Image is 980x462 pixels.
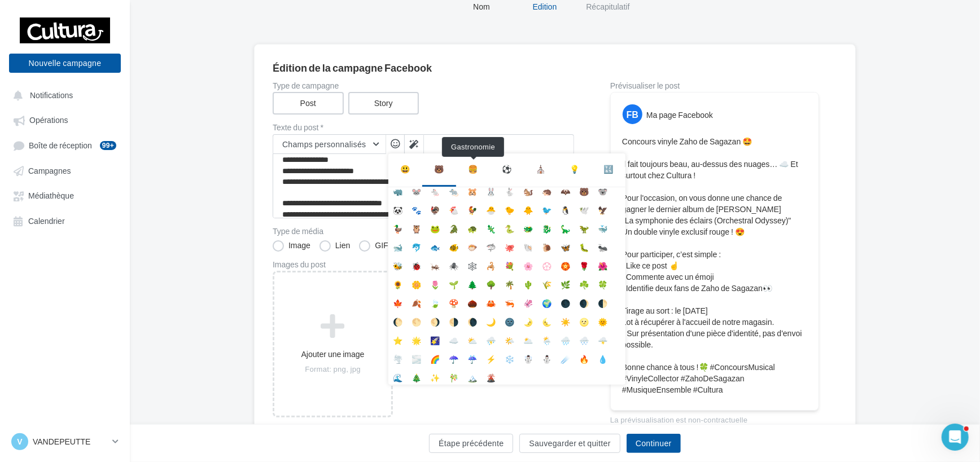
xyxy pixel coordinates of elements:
li: 🌨️ [575,329,593,348]
li: 🐸 [426,218,444,236]
li: 🐜 [593,236,612,255]
li: 🌹 [575,255,593,274]
li: 🍀 [593,274,612,292]
div: 🍔 [469,162,478,176]
li: 🐟 [426,236,444,255]
li: ☀️ [556,311,575,329]
li: 🏔️ [463,367,482,385]
li: 🏵️ [556,255,575,274]
li: 🕷️ [444,255,463,274]
div: 99+ [100,141,116,150]
li: 🐛 [575,236,593,255]
iframe: Intercom live chat [942,424,969,451]
li: 🦋 [556,236,575,255]
li: 🐔 [444,199,463,218]
li: ⛄ [537,348,556,367]
li: 🐡 [463,236,482,255]
li: 🦇 [556,181,575,199]
li: 🌺 [593,255,612,274]
li: 🌗 [444,311,463,329]
li: 🐍 [500,218,519,236]
li: 🐰 [482,181,500,199]
li: 🦔 [537,181,556,199]
li: 🌚 [500,311,519,329]
li: 🐉 [537,218,556,236]
li: 🌳 [482,274,500,292]
li: 🐌 [537,236,556,255]
button: Étape précédente [429,434,513,453]
li: 🐊 [444,218,463,236]
li: 🌔 [388,311,407,329]
div: 🔣 [604,162,614,176]
span: Boîte de réception [29,140,92,150]
li: ☄️ [556,348,575,367]
li: 🌰 [463,292,482,311]
li: 🍃 [426,292,444,311]
li: 🦂 [482,255,500,274]
a: V VANDEPEUTTE [9,431,121,452]
span: Champs personnalisés [282,139,366,149]
li: 🌞 [593,311,612,329]
li: 🐣 [482,199,500,218]
li: 🌈 [426,348,444,367]
li: 🦆 [388,218,407,236]
li: 🌾 [537,274,556,292]
li: 🌲 [463,274,482,292]
div: Récapitulatif [572,1,644,12]
li: 🦃 [426,199,444,218]
li: 🌱 [444,274,463,292]
li: 🌒 [575,292,593,311]
li: 🐙 [500,236,519,255]
div: 🐻 [435,162,444,176]
li: 🌫️ [407,348,426,367]
li: ❄️ [500,348,519,367]
label: Type de média [273,227,574,235]
li: 🐻 [575,181,593,199]
li: 🌟 [407,329,426,348]
label: Image [273,240,310,252]
li: 🦀 [482,292,500,311]
div: La prévisualisation est non-contractuelle [610,411,819,425]
li: 🦉 [407,218,426,236]
li: 🐀 [444,181,463,199]
li: 🌿 [556,274,575,292]
div: Ma page Facebook [646,109,713,121]
span: Médiathèque [28,191,74,201]
li: 🐞 [407,255,426,274]
li: 🌪️ [388,348,407,367]
li: 🌊 [388,367,407,385]
li: 🦑 [519,292,537,311]
li: ☁️ [444,329,463,348]
div: 💡 [570,162,580,176]
li: 🐾 [407,199,426,218]
li: 🦐 [500,292,519,311]
label: Type de campagne [273,82,574,90]
span: Notifications [30,90,73,100]
li: 🐚 [519,236,537,255]
div: Edition [509,1,581,12]
label: Texte du post * [273,124,574,131]
li: 🐁 [426,181,444,199]
li: 🐧 [556,199,575,218]
li: 🌵 [519,274,537,292]
li: 🌖 [426,311,444,329]
a: Calendrier [7,210,123,231]
a: Campagnes [7,160,123,181]
li: 🌙 [482,311,500,329]
li: ☂️ [444,348,463,367]
li: 🌝 [575,311,593,329]
div: Édition de la campagne Facebook [273,63,837,73]
li: 🐦 [537,199,556,218]
label: GIF [359,240,388,252]
li: 🎋 [444,367,463,385]
li: 🐤 [500,199,519,218]
li: 🐹 [463,181,482,199]
li: 🦗 [426,255,444,274]
li: 🌑 [556,292,575,311]
li: 🌘 [463,311,482,329]
li: 🌜 [537,311,556,329]
li: 🐿️ [519,181,537,199]
a: Boîte de réception99+ [7,135,123,156]
li: 🍄 [444,292,463,311]
label: Lien [320,240,350,252]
